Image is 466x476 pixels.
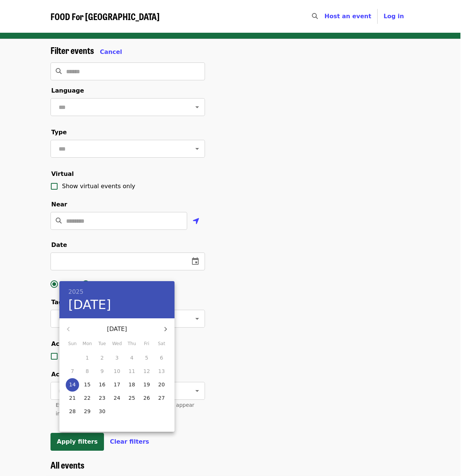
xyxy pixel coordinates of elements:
p: 24 [114,394,120,402]
button: 14 [66,378,79,392]
p: 18 [128,381,135,388]
button: 19 [140,378,153,392]
span: Wed [110,340,124,348]
p: 14 [69,381,76,388]
p: 19 [143,381,150,388]
p: 25 [128,394,135,402]
p: 30 [99,408,105,415]
button: 17 [110,378,124,392]
button: 29 [81,405,94,418]
p: 20 [158,381,165,388]
span: Sat [155,340,168,348]
button: [DATE] [68,297,111,313]
button: 28 [66,405,79,418]
button: 15 [81,378,94,392]
p: 16 [99,381,105,388]
button: 20 [155,378,168,392]
button: 26 [140,392,153,405]
span: Thu [125,340,139,348]
p: 15 [84,381,91,388]
p: 22 [84,394,91,402]
button: 25 [125,392,139,405]
button: 21 [66,392,79,405]
button: 16 [95,378,109,392]
p: 21 [69,394,76,402]
p: [DATE] [77,325,157,334]
button: 23 [95,392,109,405]
span: Tue [95,340,109,348]
button: 18 [125,378,139,392]
p: 29 [84,408,91,415]
button: 2025 [68,287,84,297]
button: 30 [95,405,109,418]
span: Sun [66,340,79,348]
p: 26 [143,394,150,402]
button: 24 [110,392,124,405]
span: Mon [81,340,94,348]
button: 27 [155,392,168,405]
button: 22 [81,392,94,405]
p: 23 [99,394,105,402]
span: Fri [140,340,153,348]
p: 27 [158,394,165,402]
p: 28 [69,408,76,415]
p: 17 [114,381,120,388]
